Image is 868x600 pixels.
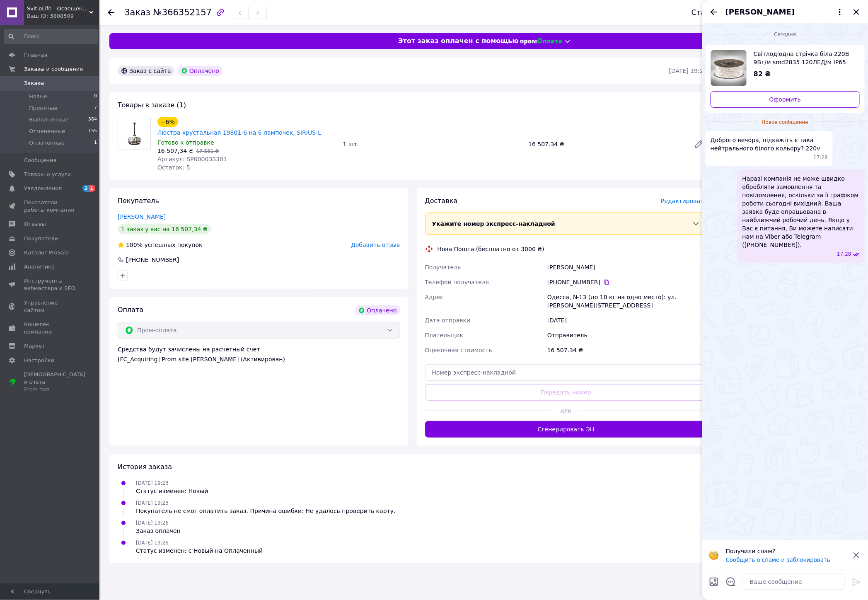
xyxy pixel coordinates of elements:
p: Получили спам? [726,547,846,555]
div: 12.10.2025 [706,30,865,38]
span: Этот заказ оплачен с помощью [398,36,519,46]
span: Товары в заказе (1) [118,101,186,109]
div: [DATE] [546,313,709,328]
span: [DATE] 19:23 [136,500,169,506]
input: Поиск [4,29,98,44]
div: Нова Пошта (бесплатно от 3000 ₴) [435,245,546,253]
span: Новое сообщение [759,119,812,126]
span: 17:28 12.10.2025 [837,251,851,258]
div: Оплачено [355,305,400,315]
button: Открыть шаблоны ответов [725,576,736,587]
a: [PERSON_NAME] [118,213,166,220]
span: Новые [29,93,47,100]
span: Покупатели [24,235,58,242]
span: Адрес [425,294,443,300]
span: Получатель [425,264,461,271]
span: Заказы и сообщения [24,65,83,73]
span: Оценочная стоимость [425,347,493,353]
span: Редактировать [661,198,707,204]
span: Кошелек компании [24,321,77,336]
span: 16 507,34 ₴ [157,148,193,154]
span: [DATE] 19:26 [136,520,169,526]
div: Статус изменен: Новый [136,487,208,495]
span: 100% [126,242,143,248]
span: Маркет [24,342,45,350]
span: 1 [89,185,95,192]
span: Заказы [24,80,44,87]
div: Статус заказа [691,8,747,17]
div: 16 507.34 ₴ [525,138,687,150]
span: 564 [88,116,97,123]
span: Оплата [118,306,143,314]
span: Сообщения [24,157,56,164]
div: 1 заказ у вас на 16 507,34 ₴ [118,224,211,234]
span: Артикул: SP000033301 [157,156,227,162]
span: Наразі компанія не може швидко обробляти замовлення та повідомлення, оскільки за її графіком робо... [742,174,860,249]
div: Вернуться назад [108,8,114,17]
button: Сгенерировать ЭН [425,421,708,438]
span: Уведомления [24,185,62,192]
span: 7 [94,104,97,112]
img: Люстра хрустальная 19801-6 на 6 лампочек, SIRIUS-L [118,121,150,145]
div: Статус изменен: с Новый на Оплаченный [136,547,263,555]
div: Оплачено [178,66,222,76]
div: Prom топ [24,386,85,393]
span: Главная [24,51,47,59]
span: Сегодня [771,31,800,38]
img: :face_with_monocle: [709,550,719,560]
span: Принятые [29,104,58,112]
div: −6% [157,117,178,127]
span: Дата отправки [425,317,471,324]
span: [DEMOGRAPHIC_DATA] и счета [24,371,85,394]
div: 1 шт. [340,138,525,150]
span: 17:28 12.10.2025 [814,154,828,161]
time: [DATE] 19:23 [669,68,707,74]
button: Закрыть [851,7,861,17]
span: 0 [94,93,97,100]
span: Товары и услуги [24,171,71,178]
span: 1 [94,139,97,147]
input: Номер экспресс-накладной [425,364,708,381]
span: Настройки [24,357,54,364]
span: Управление сайтом [24,299,77,314]
span: Заказ [124,7,150,17]
span: 17 561 ₴ [196,148,219,154]
div: успешных покупок [118,241,203,249]
span: [DATE] 19:26 [136,540,169,546]
div: Одесса, №13 (до 10 кг на одно место): ул. [PERSON_NAME][STREET_ADDRESS] [546,290,709,313]
span: Аналитика [24,263,55,271]
span: Доброго вечора, підкажіть є така нейтрального білого кольору? 220v [711,136,828,152]
span: Инструменты вебмастера и SEO [24,277,77,292]
span: Остаток: 5 [157,164,190,171]
span: История заказа [118,463,172,471]
span: [DATE] 19:23 [136,480,169,486]
span: Отзывы [24,220,46,228]
span: Отмененные [29,128,65,135]
span: Выполненные [29,116,69,123]
span: [PERSON_NAME] [725,7,795,17]
span: 155 [88,128,97,135]
a: Оформить [711,91,860,108]
span: Покупатель [118,197,159,205]
span: №366352157 [153,7,212,17]
div: 16 507.34 ₴ [546,343,709,358]
div: Заказ оплачен [136,527,181,535]
div: Ваш ID: 3808509 [27,12,99,20]
div: Заказ с сайта [118,66,174,76]
span: Доставка [425,197,458,205]
div: Отправитель [546,328,709,343]
img: 5776035966_w640_h640_svetodiodnaya-lenta-belaya.jpg [711,50,747,86]
div: [PHONE_NUMBER] [547,278,707,286]
a: Посмотреть товар [711,50,860,86]
div: [PHONE_NUMBER] [125,256,180,264]
div: [FC_Acquiring] Prom site [PERSON_NAME] (Активирован) [118,355,400,363]
span: SvitloLife - Освещение и Сантехника [27,5,89,12]
button: Назад [709,7,719,17]
div: Средства будут зачислены на расчетный счет [118,345,400,363]
span: или [552,406,580,415]
span: 82 ₴ [754,70,771,78]
div: [PERSON_NAME] [546,260,709,275]
span: Плательщик [425,332,464,339]
span: Оплаченные [29,139,65,147]
span: Добавить отзыв [351,242,400,248]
